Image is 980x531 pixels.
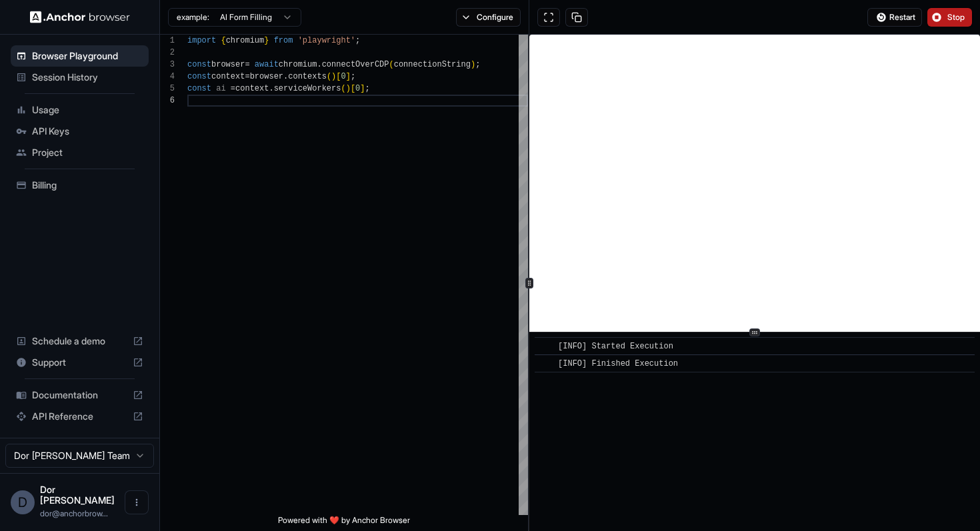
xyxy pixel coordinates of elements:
[255,60,279,69] span: await
[867,8,922,27] button: Restart
[160,35,175,47] div: 1
[351,72,355,81] span: ;
[947,12,966,23] span: Stop
[32,410,127,423] span: API Reference
[279,60,317,69] span: chromium
[264,36,269,45] span: }
[346,84,351,93] span: )
[245,72,249,81] span: =
[32,125,143,138] span: API Keys
[177,12,209,23] span: example:
[341,72,345,81] span: 0
[456,8,521,27] button: Configure
[327,72,331,81] span: (
[322,60,389,69] span: connectOverCDP
[235,84,269,93] span: context
[211,72,245,81] span: context
[537,8,560,27] button: Open in full screen
[331,72,336,81] span: )
[355,84,360,93] span: 0
[541,340,548,353] span: ​
[32,356,127,369] span: Support
[283,72,288,81] span: .
[11,406,149,427] div: API Reference
[11,175,149,196] div: Billing
[32,388,127,402] span: Documentation
[125,490,149,514] button: Open menu
[274,36,293,45] span: from
[558,359,678,368] span: [INFO] Finished Execution
[216,84,225,93] span: ai
[160,59,175,71] div: 3
[288,72,327,81] span: contexts
[187,36,216,45] span: import
[11,384,149,406] div: Documentation
[32,146,143,159] span: Project
[341,84,345,93] span: (
[187,60,211,69] span: const
[389,60,394,69] span: (
[160,47,175,59] div: 2
[889,12,915,23] span: Restart
[11,67,149,88] div: Session History
[226,36,265,45] span: chromium
[221,36,225,45] span: {
[245,60,249,69] span: =
[11,352,149,373] div: Support
[351,84,355,93] span: [
[558,342,673,351] span: [INFO] Started Execution
[231,84,235,93] span: =
[565,8,588,27] button: Copy session ID
[278,515,410,531] span: Powered with ❤️ by Anchor Browser
[274,84,341,93] span: serviceWorkers
[211,60,245,69] span: browser
[30,11,130,23] img: Anchor Logo
[32,179,143,192] span: Billing
[355,36,360,45] span: ;
[160,83,175,95] div: 5
[32,71,143,84] span: Session History
[11,490,35,514] div: D
[40,484,115,506] span: Dor Dankner
[11,99,149,121] div: Usage
[317,60,321,69] span: .
[360,84,365,93] span: ]
[11,45,149,67] div: Browser Playground
[32,103,143,117] span: Usage
[541,357,548,370] span: ​
[346,72,351,81] span: ]
[927,8,972,27] button: Stop
[40,508,108,518] span: dor@anchorbrowser.io
[298,36,355,45] span: 'playwright'
[250,72,283,81] span: browser
[475,60,480,69] span: ;
[11,330,149,352] div: Schedule a demo
[394,60,471,69] span: connectionString
[32,49,143,63] span: Browser Playground
[11,121,149,142] div: API Keys
[471,60,475,69] span: )
[160,71,175,83] div: 4
[365,84,370,93] span: ;
[11,142,149,163] div: Project
[160,95,175,107] div: 6
[32,334,127,348] span: Schedule a demo
[336,72,341,81] span: [
[269,84,273,93] span: .
[187,72,211,81] span: const
[187,84,211,93] span: const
